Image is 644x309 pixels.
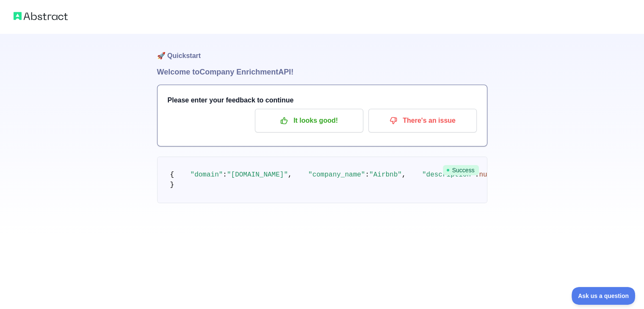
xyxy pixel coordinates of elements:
[402,171,406,179] span: ,
[365,171,369,179] span: :
[422,171,475,179] span: "description"
[572,287,636,305] iframe: Toggle Customer Support
[288,171,292,179] span: ,
[368,109,477,132] button: There's an issue
[191,171,223,179] span: "domain"
[227,171,288,179] span: "[DOMAIN_NAME]"
[255,109,363,132] button: It looks good!
[369,171,402,179] span: "Airbnb"
[375,113,470,128] p: There's an issue
[479,171,495,179] span: null
[157,66,487,78] h1: Welcome to Company Enrichment API!
[308,171,365,179] span: "company_name"
[14,10,68,22] img: Abstract logo
[170,171,174,179] span: {
[443,165,479,175] span: Success
[157,34,487,66] h1: 🚀 Quickstart
[223,171,227,179] span: :
[168,95,477,105] h3: Please enter your feedback to continue
[261,113,357,128] p: It looks good!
